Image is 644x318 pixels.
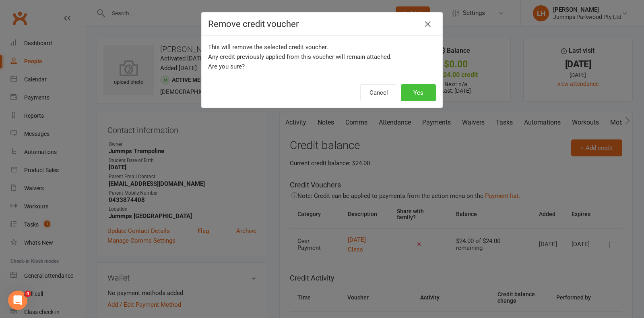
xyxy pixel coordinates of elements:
h4: Remove credit voucher [208,19,436,29]
button: Cancel [360,84,397,101]
button: Close [421,18,434,31]
div: Are you sure? [208,62,436,71]
iframe: Intercom live chat [8,291,27,310]
div: This will remove the selected credit voucher. [208,42,436,52]
div: Any credit previously applied from this voucher will remain attached. [208,52,436,62]
span: 4 [25,291,31,297]
button: Yes [401,84,436,101]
